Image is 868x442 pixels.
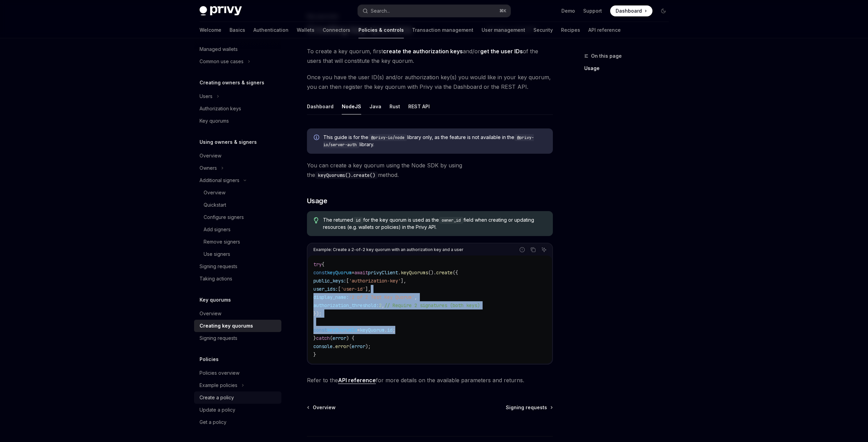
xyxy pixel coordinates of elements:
button: Toggle Owners section [194,162,281,174]
div: Authorization keys [200,105,241,113]
button: Toggle Common use cases section [194,55,281,68]
div: Overview [200,309,221,318]
h5: Key quorums [200,296,231,304]
span: // Require 2 signatures (both keys) [384,302,480,308]
span: error [333,335,346,341]
div: Taking actions [200,275,232,283]
a: Policies overview [194,367,281,379]
div: Example policies [200,381,237,389]
button: Open search [358,5,511,17]
span: }); [313,310,322,317]
span: , [414,294,417,300]
div: Use signers [204,250,230,258]
div: Creating key quorums [200,322,253,330]
button: Toggle Users section [194,90,281,102]
a: Dashboard [610,5,652,16]
span: console [313,343,333,349]
span: (). [428,270,436,276]
span: try [313,261,322,267]
span: Overview [313,404,336,411]
a: Welcome [200,22,221,38]
div: Configure signers [204,213,244,221]
a: Signing requests [194,332,281,344]
code: @privy-io/node [368,134,407,141]
span: = [352,270,354,276]
span: keyQuorum [327,270,352,276]
div: Additional signers [200,176,239,184]
span: keyQuorumId [327,327,357,333]
span: public_keys: [313,278,346,284]
span: 'authorization-key' [349,278,401,284]
a: Overview [194,307,281,320]
a: Use signers [194,248,281,260]
a: Wallets [297,22,314,38]
span: display_name: [313,294,349,300]
a: Configure signers [194,211,281,223]
span: = [357,327,360,333]
span: } [313,335,316,341]
a: Taking actions [194,273,281,285]
span: create [436,270,453,276]
a: Remove signers [194,236,281,248]
a: User management [482,22,525,38]
span: Signing requests [506,404,547,411]
a: Connectors [323,22,350,38]
span: ); [365,343,371,349]
span: } [313,351,316,358]
button: Copy the contents from the code block [529,245,538,254]
a: Security [533,22,553,38]
span: You can create a key quorum using the Node SDK by using the method. [307,161,553,180]
a: Usage [584,63,674,74]
a: Policies & controls [358,22,404,38]
span: const [313,270,327,276]
svg: Info [314,135,321,141]
span: ( [349,343,352,349]
span: id [387,327,393,333]
a: Demo [561,8,575,14]
a: API reference [338,377,376,384]
h5: Policies [200,355,219,363]
div: Java [369,98,381,114]
a: Quickstart [194,199,281,211]
a: Creating key quorums [194,320,281,332]
div: Policies overview [200,369,239,377]
button: Toggle dark mode [658,5,669,16]
svg: Tip [314,217,319,223]
div: Update a policy [200,406,235,414]
span: 2 [379,302,382,308]
div: Get a policy [200,418,226,426]
div: Key quorums [200,117,229,125]
code: id [353,217,363,224]
h5: Creating owners & signers [200,79,264,87]
button: Toggle Example policies section [194,379,281,391]
span: [ [338,286,341,292]
span: On this page [591,52,622,60]
span: Usage [307,196,327,206]
span: ; [393,327,395,333]
a: Signing requests [194,260,281,273]
a: Update a policy [194,404,281,416]
div: Add signers [204,225,231,234]
a: Transaction management [412,22,473,38]
span: The returned for the key quorum is used as the field when creating or updating resources (e.g. wa... [323,217,546,231]
a: Authorization keys [194,102,281,115]
a: Managed wallets [194,43,281,55]
a: Overview [194,187,281,199]
div: Dashboard [307,98,334,114]
div: Quickstart [204,201,226,209]
div: Overview [200,152,221,160]
button: Toggle Additional signers section [194,174,281,187]
a: Add signers [194,223,281,236]
a: Overview [194,150,281,162]
div: Users [200,92,212,100]
a: get the user IDs [480,48,523,55]
span: { [322,261,324,267]
div: Remove signers [204,238,240,246]
div: Common use cases [200,57,244,66]
span: [ [346,278,349,284]
a: Signing requests [506,404,552,411]
span: ], [401,278,406,284]
div: Example: Create a 2-of-2 key quorum with an authorization key and a user [313,245,464,254]
span: . [384,327,387,333]
a: Overview [308,404,336,411]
